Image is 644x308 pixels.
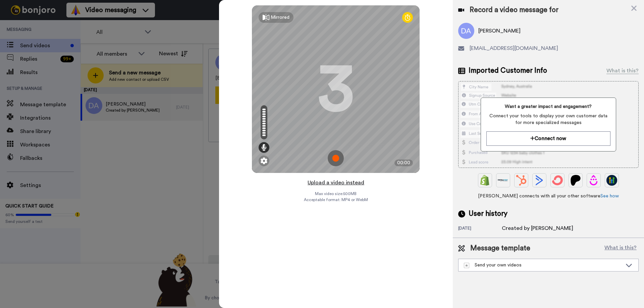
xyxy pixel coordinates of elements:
img: demo-template.svg [464,263,469,268]
span: Max video size: 500 MB [315,191,357,196]
span: Message template [470,243,530,253]
div: 3 [317,64,354,114]
div: Created by [PERSON_NAME] [502,224,573,232]
img: Drip [588,175,599,186]
span: User history [469,209,507,219]
img: Hubspot [516,175,527,186]
span: [EMAIL_ADDRESS][DOMAIN_NAME] [470,44,558,52]
img: ActiveCampaign [534,175,545,186]
img: Patreon [570,175,581,186]
div: 00:00 [394,160,413,166]
span: Acceptable format: MP4 or WebM [304,197,368,202]
button: Upload a video instead [306,178,366,187]
span: [PERSON_NAME] connects with all your other software [458,193,639,199]
button: Connect now [486,131,610,146]
img: ic_gear.svg [261,158,267,164]
img: ic_record_start.svg [328,150,344,166]
div: Send your own videos [464,262,622,268]
span: Connect your tools to display your own customer data for more specialized messages [486,113,610,126]
img: Ontraport [498,175,508,186]
img: ConvertKit [552,175,563,186]
a: See how [600,194,619,198]
img: Shopify [480,175,490,186]
div: [DATE] [458,226,502,232]
span: Want a greater impact and engagement? [486,103,610,110]
img: GoHighLevel [606,175,617,186]
button: What is this? [602,243,639,253]
div: What is this? [606,67,639,75]
span: Imported Customer Info [469,66,547,76]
